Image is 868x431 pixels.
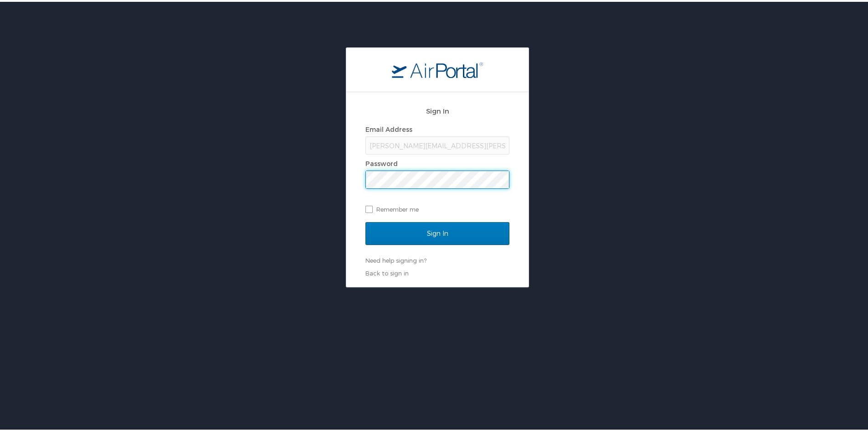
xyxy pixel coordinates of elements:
label: Email Address [365,124,412,131]
a: Back to sign in [365,268,409,275]
img: logo [392,60,483,76]
a: Need help signing in? [365,255,426,262]
input: Sign In [365,220,509,243]
label: Remember me [365,201,509,214]
h2: Sign In [365,104,509,114]
label: Password [365,158,398,166]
